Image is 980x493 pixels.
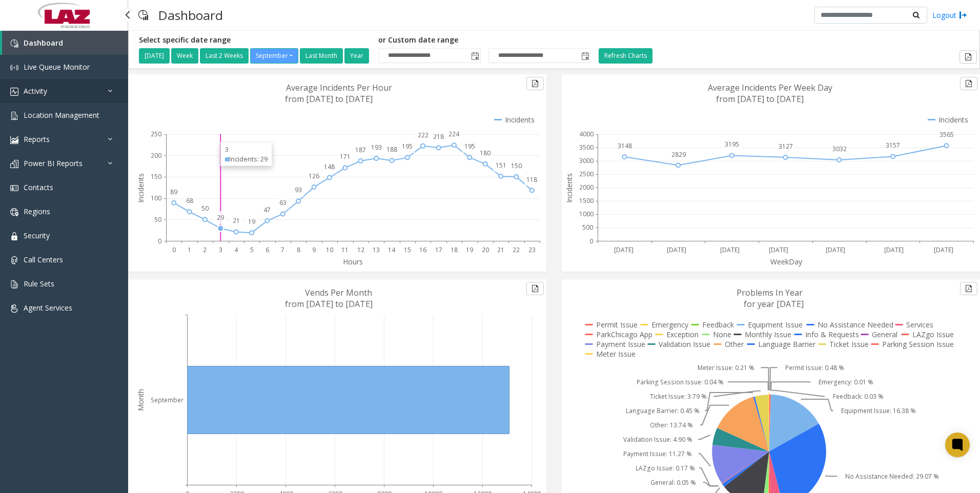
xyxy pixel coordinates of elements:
img: logout [959,10,967,20]
text: 3157 [886,141,900,150]
text: 20 [482,245,489,254]
text: [DATE] [667,245,686,254]
text: 3032 [832,145,847,153]
text: Equipment Issue: 16.38 % [841,406,916,415]
text: 2829 [671,150,686,159]
img: 'icon' [10,304,18,313]
text: 13 [373,245,380,254]
text: Average Incidents Per Hour [286,82,392,93]
text: 15 [404,245,411,254]
text: 21 [233,216,240,225]
button: September [250,48,298,64]
text: 1500 [579,196,594,205]
text: 50 [201,204,209,213]
text: September [151,396,183,404]
div: Incidents: 29 [225,154,268,164]
img: 'icon' [10,136,18,144]
text: 17 [435,245,442,254]
text: 148 [324,162,335,171]
text: 0 [589,237,593,245]
text: Incidents [564,173,574,203]
text: 187 [355,146,366,154]
text: 89 [170,188,177,196]
text: Permit Issue: 0.48 % [785,363,844,372]
span: Toggle popup [579,49,590,63]
text: 47 [263,206,271,214]
button: Week [171,48,198,64]
text: 100 [151,194,161,202]
h3: Dashboard [153,3,228,28]
text: Validation Issue: 4.90 % [623,435,692,444]
text: 18 [451,245,458,254]
button: Export to pdf [526,282,544,295]
text: 23 [528,245,536,254]
text: 19 [466,245,473,254]
text: 250 [151,130,161,138]
text: Ticket Issue: 3.79 % [650,392,707,401]
text: 2 [203,245,207,254]
text: 171 [340,152,351,161]
span: Rule Sets [24,279,54,289]
text: 150 [151,172,161,181]
span: Activity [24,86,47,96]
text: 224 [448,130,460,138]
img: 'icon' [10,208,18,216]
text: from [DATE] to [DATE] [285,93,373,105]
text: [DATE] [884,245,904,254]
text: 2000 [579,183,594,192]
text: Problems In Year [737,287,803,298]
span: Agent Services [24,303,72,313]
button: Export to pdf [959,50,977,64]
text: 12 [357,245,364,254]
text: Meter Issue: 0.21 % [698,363,754,372]
text: from [DATE] to [DATE] [716,93,804,105]
text: 3 [219,245,222,254]
text: 150 [511,161,522,170]
img: 'icon' [10,112,18,120]
text: 3127 [779,142,793,151]
text: 10 [326,245,333,254]
span: Regions [24,207,50,216]
text: No Assistance Needed: 29.07 % [845,472,939,481]
text: Hours [343,257,363,266]
button: Refresh Charts [599,48,652,64]
text: Language Barrier: 0.45 % [626,406,700,415]
text: 11 [341,245,349,254]
img: 'icon' [10,88,18,96]
span: Live Queue Monitor [24,62,90,72]
img: 'icon' [10,160,18,168]
button: Export to pdf [526,77,544,90]
button: [DATE] [139,48,170,64]
text: for year [DATE] [744,298,804,310]
button: Export to pdf [960,77,977,90]
text: Average Incidents Per Week Day [708,82,832,93]
text: from [DATE] to [DATE] [285,298,373,310]
text: 3195 [725,140,739,149]
text: 29 [217,213,224,222]
text: 151 [496,161,506,170]
img: 'icon' [10,256,18,264]
div: 3 [225,145,268,154]
button: Last Month [300,48,343,64]
img: pageIcon [138,3,148,28]
img: 'icon' [10,232,18,240]
text: 2500 [579,170,594,178]
text: Other: 13.74 % [650,421,693,429]
text: 93 [295,186,302,194]
text: 222 [418,131,428,139]
text: 3000 [579,156,594,165]
text: 188 [386,145,397,154]
text: [DATE] [934,245,953,254]
text: 3500 [579,143,594,152]
text: [DATE] [614,245,634,254]
text: 118 [526,175,537,184]
text: [DATE] [769,245,788,254]
button: Year [344,48,369,64]
button: Export to pdf [960,282,977,295]
text: 126 [309,172,319,180]
span: Security [24,231,50,240]
img: 'icon' [10,280,18,289]
span: Toggle popup [469,49,480,63]
a: Logout [932,10,967,20]
text: [DATE] [720,245,740,254]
